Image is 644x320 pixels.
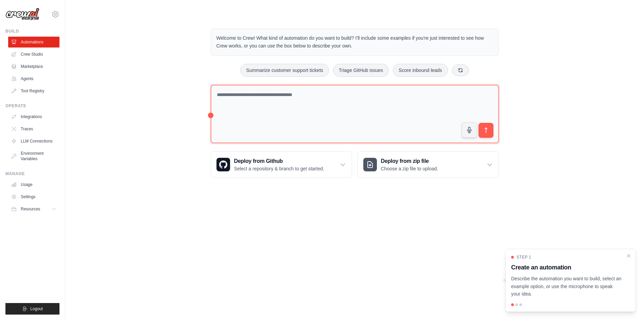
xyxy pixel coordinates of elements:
p: Describe the automation you want to build, select an example option, or use the microphone to spe... [511,275,622,298]
button: Resources [8,204,59,214]
button: Logout [5,303,59,315]
a: Automations [8,37,59,48]
div: Operate [5,103,59,109]
a: Traces [8,124,59,134]
h3: Deploy from Github [234,157,324,165]
a: LLM Connections [8,136,59,147]
a: Settings [8,191,59,202]
p: Welcome to Crew! What kind of automation do you want to build? I'll include some examples if you'... [216,34,493,50]
a: Integrations [8,111,59,122]
a: Agents [8,73,59,84]
span: Logout [30,306,43,312]
img: Logo [5,8,39,21]
iframe: Chat Widget [610,287,644,320]
a: Usage [8,179,59,190]
p: Select a repository & branch to get started. [234,165,324,172]
button: Score inbound leads [393,64,448,77]
button: Triage GitHub issues [333,64,389,77]
span: Step 1 [517,255,531,260]
div: Build [5,29,59,34]
a: Marketplace [8,61,59,72]
button: Summarize customer support tickets [240,64,329,77]
p: Choose a zip file to upload. [381,165,438,172]
button: Close walkthrough [626,253,631,259]
span: Resources [21,206,40,212]
a: Tool Registry [8,86,59,96]
a: Environment Variables [8,148,59,164]
h3: Deploy from zip file [381,157,438,165]
a: Crew Studio [8,49,59,60]
div: Manage [5,171,59,176]
h3: Create an automation [511,263,622,272]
